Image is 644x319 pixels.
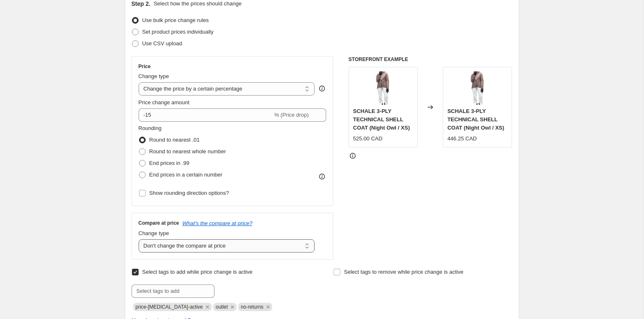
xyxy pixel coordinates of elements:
[216,304,228,310] span: outlet
[139,125,162,131] span: Rounding
[447,135,477,143] div: 446.25 CAD
[204,303,211,311] button: Remove price-change-job-active
[139,63,151,70] h3: Price
[139,108,273,122] input: -15
[139,73,169,79] span: Change type
[149,190,229,196] span: Show rounding direction options?
[149,137,200,143] span: Round to nearest .01
[142,29,214,35] span: Set product prices individually
[349,56,512,63] h6: STOREFRONT EXAMPLE
[142,269,253,275] span: Select tags to add while price change is active
[142,17,209,23] span: Use bulk price change rules
[149,160,190,166] span: End prices in .99
[264,303,272,311] button: Remove no-returns
[344,269,463,275] span: Select tags to remove while price change is active
[366,71,400,105] img: SCHALE-TUSCAN-2188_80x.jpg
[447,108,504,131] span: SCHALE 3-PLY TECHNICAL SHELL COAT (Night Owl / XS)
[132,285,215,298] input: Select tags to add
[353,108,410,131] span: SCHALE 3-PLY TECHNICAL SHELL COAT (Night Owl / XS)
[241,304,263,310] span: no-returns
[318,84,326,93] div: help
[136,304,203,310] span: price-change-job-active
[183,220,253,226] button: What's the compare at price?
[139,220,179,226] h3: Compare at price
[139,99,190,106] span: Price change amount
[461,71,494,105] img: SCHALE-TUSCAN-2188_80x.jpg
[149,148,226,155] span: Round to nearest whole number
[149,172,222,178] span: End prices in a certain number
[139,230,169,236] span: Change type
[353,135,383,143] div: 525.00 CAD
[274,112,309,118] span: % (Price drop)
[229,303,236,311] button: Remove outlet
[142,40,182,47] span: Use CSV upload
